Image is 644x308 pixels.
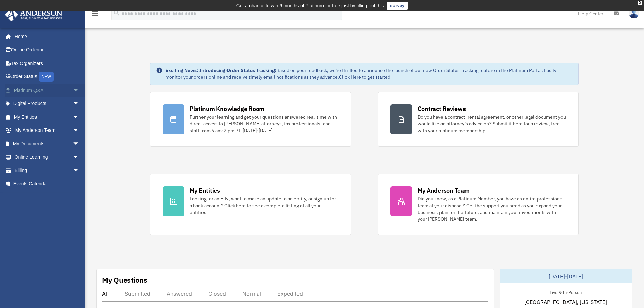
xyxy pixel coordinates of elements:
a: Events Calendar [5,177,90,191]
i: search [113,9,120,17]
a: Contract Reviews Do you have a contract, rental agreement, or other legal document you would like... [378,92,579,147]
a: Platinum Q&Aarrow_drop_down [5,84,90,97]
a: Digital Productsarrow_drop_down [5,97,90,111]
div: Further your learning and get your questions answered real-time with direct access to [PERSON_NAM... [190,114,338,134]
a: Online Learningarrow_drop_down [5,150,90,164]
div: All [102,290,109,297]
a: Order StatusNEW [5,70,90,84]
div: Submitted [125,290,150,297]
a: Home [5,30,86,43]
div: Normal [242,290,261,297]
a: menu [91,12,99,18]
span: arrow_drop_down [73,110,86,124]
img: Anderson Advisors Platinum Portal [3,8,64,21]
a: Click Here to get started! [339,74,392,80]
a: My Documentsarrow_drop_down [5,137,90,150]
i: menu [91,9,99,18]
a: My Entities Looking for an EIN, want to make an update to an entity, or sign up for a bank accoun... [150,174,351,235]
div: Answered [167,290,192,297]
div: Platinum Knowledge Room [190,104,265,113]
a: Tax Organizers [5,56,90,70]
a: Billingarrow_drop_down [5,164,90,177]
div: Do you have a contract, rental agreement, or other legal document you would like an attorney's ad... [418,114,566,134]
a: My Anderson Team Did you know, as a Platinum Member, you have an entire professional team at your... [378,174,579,235]
strong: Exciting News: Introducing Order Status Tracking! [165,67,276,73]
div: My Anderson Team [418,186,470,195]
span: arrow_drop_down [73,124,86,138]
a: survey [387,2,408,10]
div: My Questions [102,275,147,285]
div: NEW [39,72,54,82]
a: Platinum Knowledge Room Further your learning and get your questions answered real-time with dire... [150,92,351,147]
div: Contract Reviews [418,104,466,113]
a: My Anderson Teamarrow_drop_down [5,124,90,137]
div: Based on your feedback, we're thrilled to announce the launch of our new Order Status Tracking fe... [165,67,573,80]
div: Looking for an EIN, want to make an update to an entity, or sign up for a bank account? Click her... [190,195,338,216]
div: Expedited [277,290,303,297]
span: [GEOGRAPHIC_DATA], [US_STATE] [524,298,607,306]
div: Get a chance to win 6 months of Platinum for free just by filling out this [236,2,384,10]
div: My Entities [190,186,220,195]
div: [DATE]-[DATE] [500,269,632,283]
span: arrow_drop_down [73,150,86,164]
div: Did you know, as a Platinum Member, you have an entire professional team at your disposal? Get th... [418,195,566,222]
div: Closed [208,290,226,297]
a: Online Ordering [5,43,90,57]
span: arrow_drop_down [73,164,86,177]
span: arrow_drop_down [73,97,86,111]
a: My Entitiesarrow_drop_down [5,110,90,124]
img: User Pic [629,8,639,18]
div: Live & In-Person [544,288,587,295]
div: close [638,1,642,5]
span: arrow_drop_down [73,137,86,151]
span: arrow_drop_down [73,84,86,97]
